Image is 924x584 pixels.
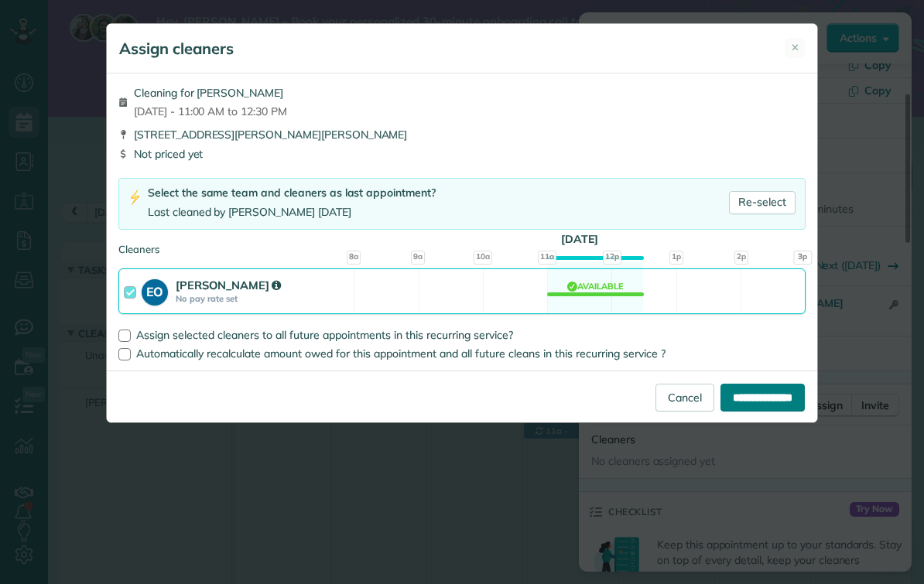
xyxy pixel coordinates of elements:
[118,242,806,247] div: Cleaners
[118,146,806,162] div: Not priced yet
[729,191,796,214] a: Re-select
[142,279,168,301] strong: EO
[136,347,666,360] span: Automatically recalculate amount owed for this appointment and all future cleans in this recurrin...
[134,104,287,119] span: [DATE] - 11:00 AM to 12:30 PM
[134,85,287,101] span: Cleaning for [PERSON_NAME]
[791,40,799,55] span: ✕
[118,127,806,142] div: [STREET_ADDRESS][PERSON_NAME][PERSON_NAME]
[655,384,714,412] a: Cancel
[148,204,436,220] div: Last cleaned by [PERSON_NAME] [DATE]
[176,293,349,304] strong: No pay rate set
[148,185,436,201] div: Select the same team and cleaners as last appointment?
[128,190,142,206] img: lightning-bolt-icon-94e5364df696ac2de96d3a42b8a9ff6ba979493684c50e6bbbcda72601fa0d29.png
[136,328,513,342] span: Assign selected cleaners to all future appointments in this recurring service?
[176,278,281,292] strong: [PERSON_NAME]
[119,38,234,60] h5: Assign cleaners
